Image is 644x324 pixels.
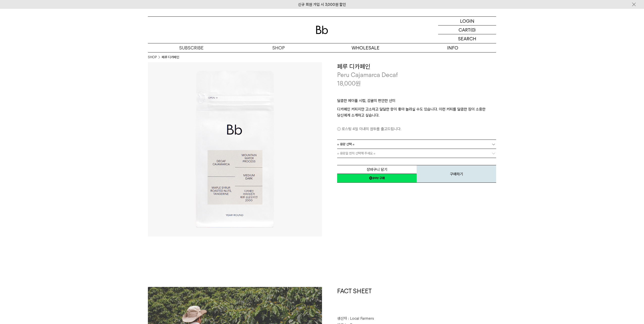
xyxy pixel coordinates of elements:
[337,149,375,158] span: = 용량을 먼저 선택해 주세요 =
[316,26,328,34] img: 로고
[337,165,417,174] button: 장바구니 담기
[337,126,496,132] p: 로스팅 4일 이내의 원두를 출고드립니다.
[409,43,496,52] p: INFO
[348,316,374,321] span: : Local Farmers
[356,80,361,87] span: 원
[148,55,157,60] a: SHOP
[470,25,476,34] p: (0)
[337,71,496,79] p: Peru Cajamarca Decaf
[148,62,322,236] img: 페루 디카페인
[337,140,355,149] span: = 용량 선택 =
[162,55,179,60] li: 페루 디카페인
[298,2,346,7] a: 신규 회원 가입 시 3,000원 할인
[337,174,417,183] a: 새창
[337,62,496,71] h3: 페루 디카페인
[148,43,235,52] a: SUBSCRIBE
[337,79,361,88] p: 18,000
[417,165,496,183] button: 구매하기
[337,316,347,321] span: 생산자
[322,43,409,52] p: WHOLESALE
[337,106,496,118] p: 디카페인 커피지만 고소하고 달달한 향이 좋아 놀라실 수도 있습니다. 이런 커피를 달콤한 잠이 소중한 당신에게 소개하고 싶습니다.
[337,98,496,106] p: 달콤한 메이플 시럽, 감귤의 편안한 산미
[438,17,496,25] a: LOGIN
[235,43,322,52] a: SHOP
[460,17,474,25] p: LOGIN
[458,34,476,43] p: SEARCH
[337,287,496,316] h1: FACT SHEET
[459,25,470,34] p: CART
[438,25,496,34] a: CART (0)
